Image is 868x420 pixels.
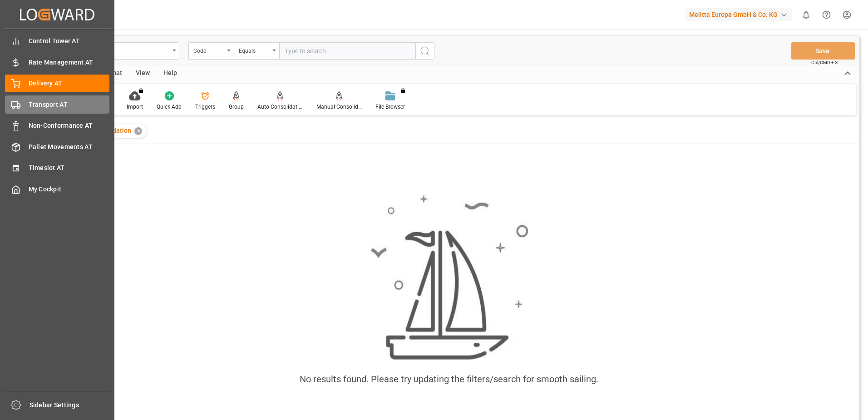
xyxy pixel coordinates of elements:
a: Pallet Movements AT [5,138,109,155]
span: Delivery AT [29,79,110,88]
span: Control Tower AT [29,36,110,46]
a: Timeslot AT [5,159,109,177]
span: My Cockpit [29,185,110,194]
span: Transport AT [29,100,110,110]
input: Type to search [279,42,415,60]
button: open menu [234,42,279,60]
span: Ctrl/CMD + S [811,59,838,66]
div: No results found. Please try updating the filters/search for smooth sailing. [300,372,598,386]
a: Non-Conformance AT [5,117,109,135]
span: Rate Management AT [29,58,110,67]
a: Rate Management AT [5,53,109,71]
button: Save [791,42,855,60]
div: ✕ [134,127,142,135]
button: open menu [188,42,234,60]
div: Code [193,45,224,55]
div: Help [157,66,184,81]
a: My Cockpit [5,180,109,198]
button: search button [415,42,434,60]
div: Group [229,103,244,111]
a: Transport AT [5,95,109,113]
button: Melitta Europa GmbH & Co. KG [686,6,796,23]
span: Timeslot AT [29,163,110,173]
button: show 0 new notifications [796,5,816,25]
div: Manual Consolidation [316,103,362,111]
div: Equals [239,45,270,55]
div: View [129,66,157,81]
span: Sidebar Settings [30,400,111,410]
div: Quick Add [157,103,182,111]
button: Help Center [816,5,837,25]
a: Control Tower AT [5,32,109,50]
div: Auto Consolidation [257,103,303,111]
span: Pallet Movements AT [29,142,110,152]
a: Delivery AT [5,75,109,92]
img: smooth_sailing.jpeg [370,194,528,362]
div: Triggers [195,103,215,111]
span: Non-Conformance AT [29,121,110,130]
div: Melitta Europa GmbH & Co. KG [686,8,792,21]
